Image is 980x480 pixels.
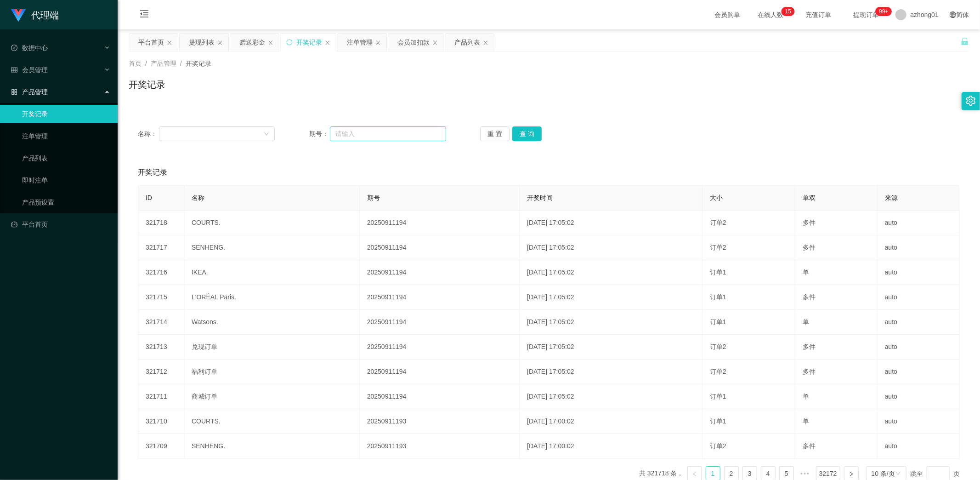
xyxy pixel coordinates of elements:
[520,335,702,360] td: [DATE] 17:05:02
[192,194,204,201] span: 名称
[296,34,322,51] div: 开奖记录
[432,40,438,46] i: 图标: close
[480,126,510,141] button: 重 置
[878,409,960,434] td: auto
[710,219,726,226] span: 订单2
[520,310,702,335] td: [DATE] 17:05:02
[803,393,809,400] span: 单
[360,409,520,434] td: 20250911193
[367,194,380,201] span: 期号
[138,235,184,260] td: 321717
[264,131,269,137] i: 图标: down
[878,360,960,384] td: auto
[11,89,17,95] i: 图标: appstore-o
[375,40,381,46] i: 图标: close
[520,434,702,459] td: [DATE] 17:00:02
[330,126,446,141] input: 请输入
[710,318,726,326] span: 订单1
[360,310,520,335] td: 20250911194
[138,285,184,310] td: 321715
[878,235,960,260] td: auto
[878,434,960,459] td: auto
[710,393,726,400] span: 订单1
[11,67,17,73] i: 图标: table
[184,235,360,260] td: SENHENG.
[138,167,167,178] span: 开奖记录
[138,260,184,285] td: 321716
[347,34,373,51] div: 注单管理
[217,40,223,46] i: 图标: close
[520,360,702,384] td: [DATE] 17:05:02
[22,171,110,189] a: 即时注单
[138,409,184,434] td: 321710
[11,9,26,22] img: logo.9652507e.png
[710,293,726,301] span: 订单1
[360,285,520,310] td: 20250911194
[309,129,330,139] span: 期号：
[11,215,110,234] a: 图标: dashboard平台首页
[782,7,795,16] sup: 15
[803,442,816,450] span: 多件
[184,360,360,384] td: 福利订单
[360,235,520,260] td: 20250911194
[286,39,293,46] i: 图标: sync
[184,260,360,285] td: IKEA.
[138,360,184,384] td: 321712
[803,293,816,301] span: 多件
[360,434,520,459] td: 20250911193
[803,343,816,350] span: 多件
[512,126,542,141] button: 查 询
[801,11,836,18] span: 充值订单
[950,11,956,18] i: 图标: global
[520,285,702,310] td: [DATE] 17:05:02
[785,7,788,16] p: 1
[710,269,726,276] span: 订单1
[710,194,723,201] span: 大小
[22,105,110,123] a: 开奖记录
[325,40,330,46] i: 图标: close
[145,60,147,67] span: /
[360,211,520,235] td: 20250911194
[895,471,901,477] i: 图标: down
[11,11,59,18] a: 代理端
[710,343,726,350] span: 订单2
[184,335,360,360] td: 兑现订单
[189,34,215,51] div: 提现列表
[520,384,702,409] td: [DATE] 17:05:02
[878,310,960,335] td: auto
[268,40,273,46] i: 图标: close
[11,88,48,96] span: 产品管理
[360,360,520,384] td: 20250911194
[878,211,960,235] td: auto
[961,37,969,46] i: 图标: unlock
[22,149,110,167] a: 产品列表
[803,194,816,201] span: 单双
[138,335,184,360] td: 321713
[710,442,726,450] span: 订单2
[849,11,884,18] span: 提现订单
[520,409,702,434] td: [DATE] 17:00:02
[520,211,702,235] td: [DATE] 17:05:02
[184,310,360,335] td: Watsons.
[483,40,488,46] i: 图标: close
[875,7,892,16] sup: 1174
[520,235,702,260] td: [DATE] 17:05:02
[129,0,160,30] i: 图标: menu-fold
[184,384,360,409] td: 商城订单
[184,409,360,434] td: COURTS.
[22,193,110,211] a: 产品预设置
[788,7,791,16] p: 5
[710,244,726,251] span: 订单2
[151,60,176,67] span: 产品管理
[878,384,960,409] td: auto
[803,219,816,226] span: 多件
[803,269,809,276] span: 单
[138,34,164,51] div: 平台首页
[22,127,110,145] a: 注单管理
[138,434,184,459] td: 321709
[878,260,960,285] td: auto
[11,44,48,51] span: 数据中心
[167,40,172,46] i: 图标: close
[11,45,17,51] i: 图标: check-circle-o
[803,417,809,425] span: 单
